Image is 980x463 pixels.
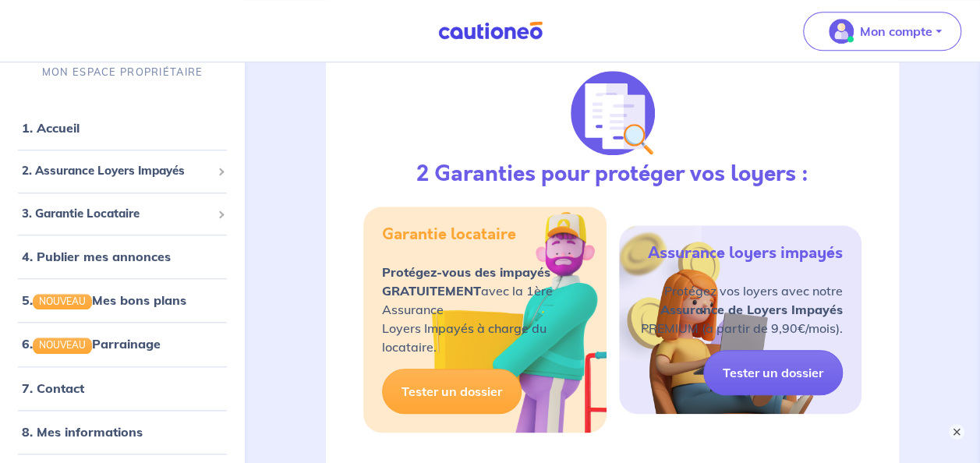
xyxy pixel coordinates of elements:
[6,285,239,316] div: 5.NOUVEAUMes bons plans
[22,337,161,352] a: 6.NOUVEAUParrainage
[22,293,186,309] a: 5.NOUVEAUMes bons plans
[641,281,843,338] p: Protégez vos loyers avec notre PREMIUM (à partir de 9,90€/mois).
[382,225,516,244] h5: Garantie locataire
[382,264,550,299] strong: Protégez-vous des impayés GRATUITEMENT
[416,161,808,188] h3: 2 Garanties pour protéger vos loyers :
[703,350,843,395] a: Tester un dossier
[22,205,211,223] span: 3. Garantie Locataire
[803,12,961,51] button: illu_account_valid_menu.svgMon compte
[829,19,854,44] img: illu_account_valid_menu.svg
[949,424,964,440] button: ×
[22,249,171,265] a: 4. Publier mes annonces
[660,302,843,317] strong: Assurance de Loyers Impayés
[22,380,84,396] a: 7. Contact
[6,113,239,144] div: 1. Accueil
[432,21,549,41] img: Cautioneo
[571,71,655,155] img: justif-loupe
[382,263,587,356] p: avec la 1ère Assurance Loyers Impayés à charge du locataire.
[22,163,211,181] span: 2. Assurance Loyers Impayés
[6,199,239,229] div: 3. Garantie Locataire
[648,244,843,263] h5: Assurance loyers impayés
[6,242,239,273] div: 4. Publier mes annonces
[6,373,239,404] div: 7. Contact
[382,369,522,414] a: Tester un dossier
[42,65,203,80] p: MON ESPACE PROPRIÉTAIRE
[860,22,932,41] p: Mon compte
[22,121,80,136] a: 1. Accueil
[6,157,239,187] div: 2. Assurance Loyers Impayés
[6,329,239,360] div: 6.NOUVEAUParrainage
